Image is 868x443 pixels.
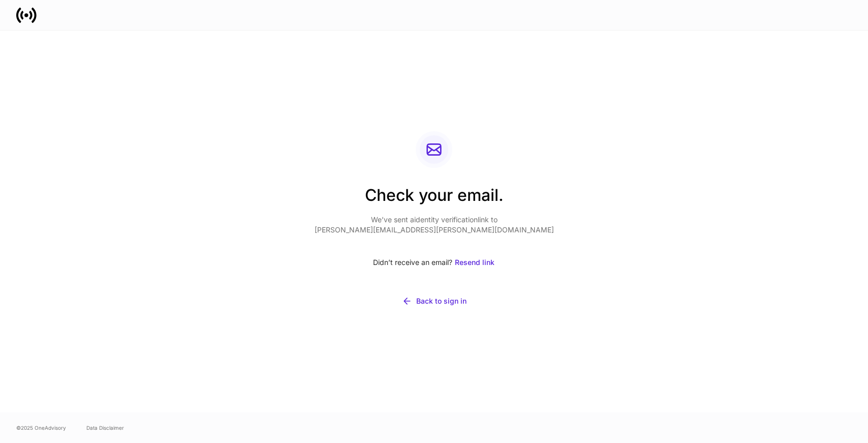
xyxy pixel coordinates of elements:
[16,424,66,432] span: © 2025 OneAdvisory
[315,215,554,235] p: We’ve sent a identity verification link to [PERSON_NAME][EMAIL_ADDRESS][PERSON_NAME][DOMAIN_NAME]
[455,257,494,268] div: Resend link
[86,424,124,432] a: Data Disclaimer
[315,184,554,215] h2: Check your email.
[416,296,467,306] div: Back to sign in
[454,251,495,274] button: Resend link
[315,290,554,312] button: Back to sign in
[315,251,554,274] div: Didn’t receive an email?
